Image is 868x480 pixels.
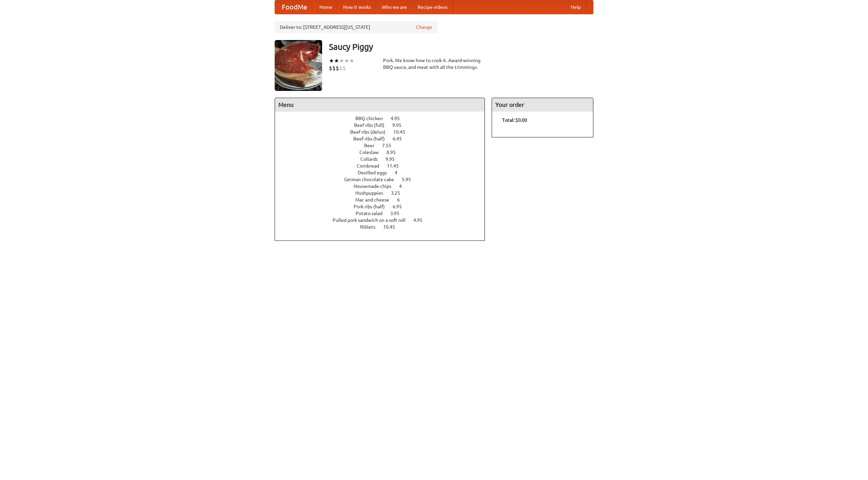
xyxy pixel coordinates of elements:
span: 4.95 [391,116,407,121]
span: Hushpuppies [355,190,390,196]
span: Coleslaw [359,150,386,155]
a: BBQ chicken 4.95 [355,116,412,121]
span: Housemade chips [354,184,398,189]
span: 3.25 [391,190,407,196]
li: $ [336,64,339,72]
a: Mac and cheese 6 [355,197,412,203]
a: German chocolate cake 5.95 [344,177,423,182]
span: 4.95 [413,217,429,223]
span: 9.95 [392,122,408,128]
span: 4 [395,170,404,175]
span: 6.45 [393,136,409,141]
div: Pork. We know how to cook it. Award-winning BBQ sauce, and meat with all the trimmings. [383,57,485,71]
span: BBQ chicken [355,116,390,121]
li: $ [329,64,332,72]
a: Collards 9.95 [360,156,407,162]
a: Recipe videos [412,0,453,14]
li: ★ [344,57,349,64]
li: ★ [339,57,344,64]
span: 5.95 [402,177,418,182]
span: Pulled pork sandwich on a soft roll [333,217,412,223]
a: Beer 7.55 [364,143,404,148]
img: angular.jpg [275,40,322,91]
span: Beef ribs (full) [354,122,391,128]
span: Cornbread [357,163,386,169]
a: Potato salad 3.95 [356,211,412,216]
span: Beer [364,143,381,148]
span: 6 [397,197,407,203]
span: Potato salad [356,211,389,216]
a: Help [565,0,586,14]
a: How it works [338,0,376,14]
a: Riblets 10.45 [360,224,408,230]
span: Collards [360,156,384,162]
li: $ [332,64,336,72]
span: 11.45 [387,163,406,169]
h3: Saucy Piggy [329,40,593,54]
a: Devilled eggs 4 [358,170,410,175]
li: $ [342,64,346,72]
a: Pork ribs (half) 6.95 [354,204,414,209]
span: 7.55 [382,143,398,148]
li: ★ [329,57,334,64]
li: ★ [349,57,354,64]
a: Beef ribs (full) 9.95 [354,122,414,128]
a: Beef ribs (delux) 10.45 [350,129,418,135]
h4: Menu [275,98,485,112]
li: $ [339,64,342,72]
span: 10.45 [393,129,412,135]
span: 3.95 [390,211,406,216]
a: Pulled pork sandwich on a soft roll 4.95 [333,217,435,223]
a: FoodMe [275,0,314,14]
span: Pork ribs (half) [354,204,392,209]
span: 8.95 [387,150,402,155]
span: Devilled eggs [358,170,394,175]
span: Riblets [360,224,382,230]
span: 6.95 [393,204,409,209]
a: Coleslaw 8.95 [359,150,408,155]
span: Mac and cheese [355,197,396,203]
span: 4 [399,184,409,189]
b: Total: $0.00 [502,117,527,123]
h4: Your order [492,98,593,112]
a: Housemade chips 4 [354,184,414,189]
a: Change [416,24,432,31]
a: Cornbread 11.45 [357,163,411,169]
span: Beef ribs (half) [353,136,392,141]
span: 10.45 [383,224,402,230]
div: Deliver to: [STREET_ADDRESS][US_STATE] [275,21,437,33]
li: ★ [334,57,339,64]
a: Beef ribs (half) 6.45 [353,136,414,141]
span: Beef ribs (delux) [350,129,392,135]
a: Hushpuppies 3.25 [355,190,413,196]
a: Home [314,0,338,14]
span: 9.95 [386,156,401,162]
span: German chocolate cake [344,177,401,182]
a: Who we are [376,0,412,14]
